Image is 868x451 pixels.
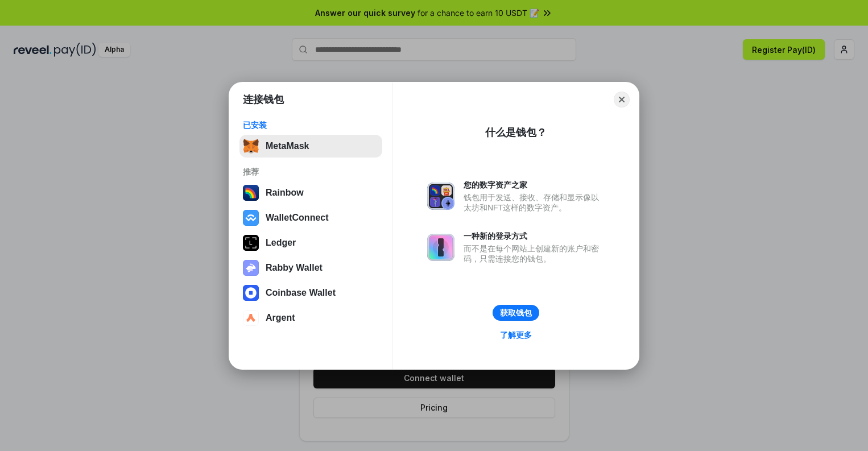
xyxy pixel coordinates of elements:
img: svg+xml,%3Csvg%20xmlns%3D%22http%3A%2F%2Fwww.w3.org%2F2000%2Fsvg%22%20width%3D%2228%22%20height%3... [243,235,259,251]
div: 您的数字资产之家 [464,180,605,190]
img: svg+xml,%3Csvg%20width%3D%2228%22%20height%3D%2228%22%20viewBox%3D%220%200%2028%2028%22%20fill%3D... [243,310,259,326]
button: Ledger [239,231,382,254]
div: 而不是在每个网站上创建新的账户和密码，只需连接您的钱包。 [464,243,605,264]
button: Argent [239,307,382,329]
div: Rabby Wallet [266,263,323,273]
img: svg+xml,%3Csvg%20width%3D%22120%22%20height%3D%22120%22%20viewBox%3D%220%200%20120%20120%22%20fil... [243,185,259,201]
div: 获取钱包 [500,308,532,318]
div: Argent [266,313,295,323]
div: 推荐 [243,167,379,177]
button: Rainbow [239,181,382,204]
button: MetaMask [239,135,382,158]
img: svg+xml,%3Csvg%20xmlns%3D%22http%3A%2F%2Fwww.w3.org%2F2000%2Fsvg%22%20fill%3D%22none%22%20viewBox... [427,234,454,261]
button: Close [614,92,630,107]
img: svg+xml,%3Csvg%20xmlns%3D%22http%3A%2F%2Fwww.w3.org%2F2000%2Fsvg%22%20fill%3D%22none%22%20viewBox... [243,260,259,276]
div: Coinbase Wallet [266,288,336,298]
button: Rabby Wallet [239,256,382,279]
button: 获取钱包 [493,305,539,321]
button: WalletConnect [239,206,382,229]
div: MetaMask [266,141,309,151]
div: 已安装 [243,120,379,130]
div: 什么是钱包？ [485,126,547,139]
img: svg+xml,%3Csvg%20width%3D%2228%22%20height%3D%2228%22%20viewBox%3D%220%200%2028%2028%22%20fill%3D... [243,210,259,226]
img: svg+xml,%3Csvg%20xmlns%3D%22http%3A%2F%2Fwww.w3.org%2F2000%2Fsvg%22%20fill%3D%22none%22%20viewBox... [427,183,454,210]
img: svg+xml,%3Csvg%20fill%3D%22none%22%20height%3D%2233%22%20viewBox%3D%220%200%2035%2033%22%20width%... [243,138,259,154]
div: Ledger [266,238,296,248]
button: Coinbase Wallet [239,282,382,304]
div: 了解更多 [500,330,532,340]
div: Rainbow [266,188,304,198]
h1: 连接钱包 [243,93,284,106]
img: svg+xml,%3Csvg%20width%3D%2228%22%20height%3D%2228%22%20viewBox%3D%220%200%2028%2028%22%20fill%3D... [243,285,259,301]
div: 一种新的登录方式 [464,231,605,241]
div: WalletConnect [266,213,329,223]
a: 了解更多 [493,328,539,342]
div: 钱包用于发送、接收、存储和显示像以太坊和NFT这样的数字资产。 [464,192,605,213]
